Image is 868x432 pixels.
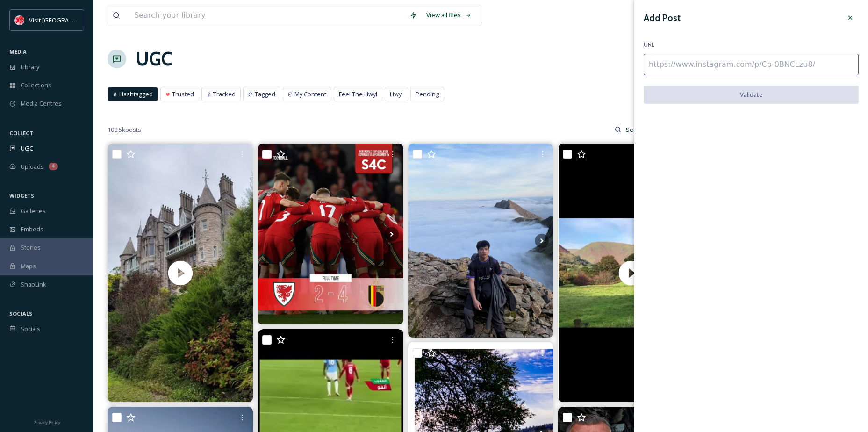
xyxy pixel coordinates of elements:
[21,262,36,271] span: Maps
[9,310,32,317] span: SOCIALS
[108,125,141,134] span: 100.5k posts
[621,120,652,139] input: Search
[255,90,275,99] span: Tagged
[21,63,39,72] span: Library
[29,15,101,24] span: Visit [GEOGRAPHIC_DATA]
[21,81,51,90] span: Collections
[9,48,27,55] span: MEDIA
[21,162,44,171] span: Uploads
[644,11,681,25] h3: Add Post
[644,54,859,75] input: https://www.instagram.com/p/Cp-0BNCLzu8/
[408,144,553,338] img: Snowdon conquered 🏔️💪#snowdonia#hike#wales
[21,207,46,216] span: Galleries
[339,90,377,99] span: Feel The Hwyl
[294,90,326,99] span: My Content
[21,324,40,333] span: Socials
[258,144,403,324] img: A tough night for cymru 🏴󠁧󠁢󠁷󠁬󠁳󠁿 and their leedsunited contingent. Despite joe_rodon's first inter...
[21,280,46,289] span: SnapLink
[172,90,194,99] span: Trusted
[644,40,654,49] span: URL
[558,144,703,402] img: thumbnail
[129,5,405,26] input: Search your library
[15,15,24,25] img: Visit_Wales_logo.svg.png
[33,416,60,427] a: Privacy Policy
[213,90,236,99] span: Tracked
[422,6,476,24] a: View all files
[21,144,33,153] span: UGC
[21,225,43,234] span: Embeds
[558,144,703,402] video: Weekend with mountainclubstafford at Bryn Hafod in midwales #snowdonianationalpark enjoying bring...
[9,192,34,199] span: WIDGETS
[119,90,153,99] span: Hashtagged
[21,243,41,252] span: Stories
[108,144,253,402] img: thumbnail
[49,163,58,170] div: 4
[416,90,439,99] span: Pending
[33,419,60,425] span: Privacy Policy
[644,86,859,104] button: Validate
[21,99,62,108] span: Media Centres
[9,130,33,137] span: COLLECT
[108,144,253,402] video: Upon check in we were told: “you’re going to love it here, it is delightfully weird.” The Chateau...
[136,45,172,73] a: UGC
[390,90,403,99] span: Hwyl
